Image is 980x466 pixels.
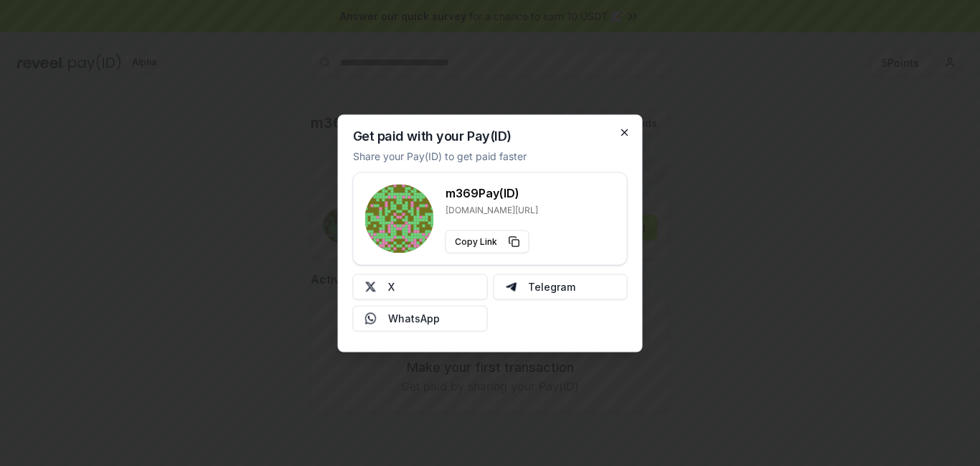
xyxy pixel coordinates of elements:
button: WhatsApp [353,305,488,331]
h2: Get paid with your Pay(ID) [353,129,512,142]
p: [DOMAIN_NAME][URL] [446,204,538,215]
button: Copy Link [446,230,529,253]
p: Share your Pay(ID) to get paid faster [353,148,527,163]
img: Whatsapp [365,312,377,324]
img: Telegram [505,281,517,292]
img: X [365,281,377,292]
h3: m369 Pay(ID) [446,184,538,201]
button: X [353,274,488,299]
button: Telegram [493,274,628,299]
